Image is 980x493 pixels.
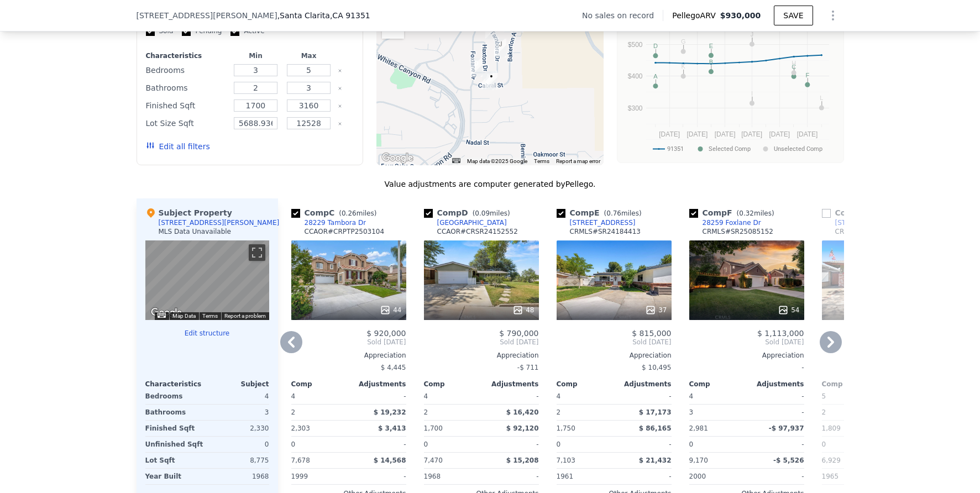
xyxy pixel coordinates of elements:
[145,421,205,436] div: Finished Sqft
[424,405,479,420] div: 2
[424,207,515,218] div: Comp D
[653,73,658,80] text: A
[148,306,185,320] img: Google
[342,209,357,217] span: 0.26
[145,329,269,338] button: Edit structure
[659,130,680,138] text: [DATE]
[645,305,667,316] div: 37
[338,122,342,126] button: Clear
[484,389,539,404] div: -
[689,338,804,347] span: Sold [DATE]
[557,469,612,484] div: 1961
[379,151,416,165] img: Google
[739,209,754,217] span: 0.32
[437,227,518,236] div: CCAOR # CRSR24152552
[680,38,685,45] text: G
[146,80,227,96] div: Bathrooms
[642,364,671,371] span: $ 10,495
[506,408,539,416] span: $ 16,420
[305,227,385,236] div: CCAOR # CRPTP2503104
[570,218,636,227] div: [STREET_ADDRESS]
[600,209,646,217] span: ( miles)
[822,424,841,432] span: 1,809
[145,207,232,218] div: Subject Property
[822,4,844,27] button: Show Options
[209,389,269,404] div: 4
[305,218,366,227] div: 28229 Tambora Dr
[452,158,460,163] button: Keyboard shortcuts
[732,209,779,217] span: ( miles)
[689,405,745,420] div: 3
[291,405,347,420] div: 2
[231,51,280,60] div: Min
[709,43,712,49] text: E
[145,453,205,468] div: Lot Sqft
[624,22,837,160] svg: A chart.
[494,39,506,57] div: 28140 Tambora Dr
[686,130,708,138] text: [DATE]
[380,305,401,316] div: 44
[209,469,269,484] div: 1968
[796,130,817,138] text: [DATE]
[159,227,232,236] div: MLS Data Unavailable
[689,392,694,400] span: 4
[437,218,507,227] div: [GEOGRAPHIC_DATA]
[557,457,575,464] span: 7,103
[207,380,269,389] div: Subject
[822,207,913,218] div: Comp G
[606,209,621,217] span: 0.76
[145,380,207,389] div: Characteristics
[557,392,561,400] span: 4
[517,364,539,371] span: -$ 711
[475,209,490,217] span: 0.09
[778,305,799,316] div: 54
[145,405,205,420] div: Bathrooms
[616,469,672,484] div: -
[379,151,416,165] a: Open this area in Google Maps (opens a new window)
[835,218,901,227] div: [STREET_ADDRESS]
[714,130,735,138] text: [DATE]
[137,10,277,21] span: [STREET_ADDRESS][PERSON_NAME]
[224,313,266,319] a: Report a problem
[374,457,406,464] span: $ 14,568
[792,64,796,70] text: C
[277,10,370,21] span: , Santa Clarita
[145,469,205,484] div: Year Built
[616,389,672,404] div: -
[627,72,642,80] text: $400
[749,469,804,484] div: -
[822,405,877,420] div: 2
[338,69,342,73] button: Clear
[822,457,841,464] span: 6,929
[145,240,269,320] div: Map
[351,469,406,484] div: -
[709,145,751,153] text: Selected Comp
[749,437,804,452] div: -
[822,380,879,389] div: Comp
[506,424,539,432] span: $ 92,120
[822,469,877,484] div: 1965
[202,313,218,319] a: Terms
[822,218,901,227] a: [STREET_ADDRESS]
[291,338,406,347] span: Sold [DATE]
[424,351,539,360] div: Appreciation
[557,218,636,227] a: [STREET_ADDRESS]
[291,469,347,484] div: 1999
[484,469,539,484] div: -
[148,306,185,320] a: Open this area in Google Maps (opens a new window)
[291,424,310,432] span: 2,303
[291,351,406,360] div: Appreciation
[378,424,406,432] span: $ 3,413
[349,380,406,389] div: Adjustments
[534,158,549,164] a: Terms
[334,209,381,217] span: ( miles)
[557,380,614,389] div: Comp
[820,95,823,101] text: L
[381,364,406,371] span: $ 4,445
[209,437,269,452] div: 0
[792,60,796,66] text: H
[249,244,265,261] button: Toggle fullscreen view
[146,98,227,113] div: Finished Sqft
[424,218,507,227] a: [GEOGRAPHIC_DATA]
